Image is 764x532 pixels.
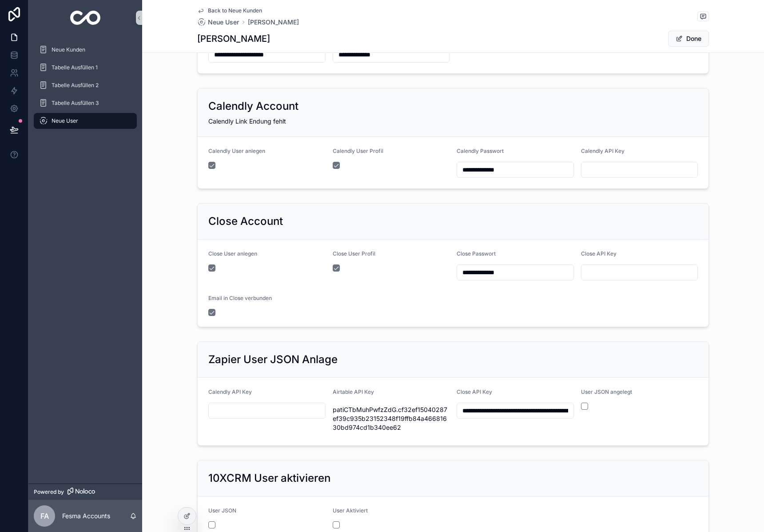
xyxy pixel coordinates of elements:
[34,42,137,58] a: Neue Kunden
[208,295,272,301] span: Email in Close verbunden
[208,352,338,367] h2: Zapier User JSON Anlage
[457,148,504,154] span: Calendly Passwort
[208,18,239,27] span: Neue User
[62,512,110,520] p: Fesma Accounts
[28,36,142,140] div: scrollable content
[197,18,239,27] a: Neue User
[28,484,142,500] a: Powered by
[333,507,368,514] span: User Aktiviert
[457,388,492,395] span: Close API Key
[208,148,265,154] span: Calendly User anlegen
[333,250,375,257] span: Close User Profil
[333,148,383,154] span: Calendly User Profil
[52,82,99,89] span: Tabelle Ausfüllen 2
[668,31,709,47] button: Done
[52,64,98,71] span: Tabelle Ausfüllen 1
[34,113,137,129] a: Neue User
[197,7,262,14] a: Back to Neue Kunden
[52,117,78,124] span: Neue User
[581,388,632,395] span: User JSON angelegt
[52,46,85,53] span: Neue Kunden
[208,388,252,395] span: Calendly API Key
[34,77,137,93] a: Tabelle Ausfüllen 2
[34,488,64,496] span: Powered by
[333,388,374,395] span: Airtable API Key
[581,148,625,154] span: Calendly API Key
[34,60,137,76] a: Tabelle Ausfüllen 1
[581,250,617,257] span: Close API Key
[40,511,49,521] span: FA
[70,11,101,25] img: App logo
[208,214,283,228] h2: Close Account
[248,18,299,27] a: [PERSON_NAME]
[34,95,137,111] a: Tabelle Ausfüllen 3
[197,32,270,45] h1: [PERSON_NAME]
[208,507,236,514] span: User JSON
[457,250,496,257] span: Close Passwort
[208,7,262,14] span: Back to Neue Kunden
[208,117,286,125] span: Calendly Link Endung fehlt
[52,100,99,107] span: Tabelle Ausfüllen 3
[208,250,257,257] span: Close User anlegen
[208,471,330,485] h2: 10XCRM User aktivieren
[208,99,298,113] h2: Calendly Account
[333,405,450,432] span: patiCTbMuhPwfzZdG.cf32ef15040287ef39c935b23152348f19ffb84a46681630bd974cd1b340ee62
